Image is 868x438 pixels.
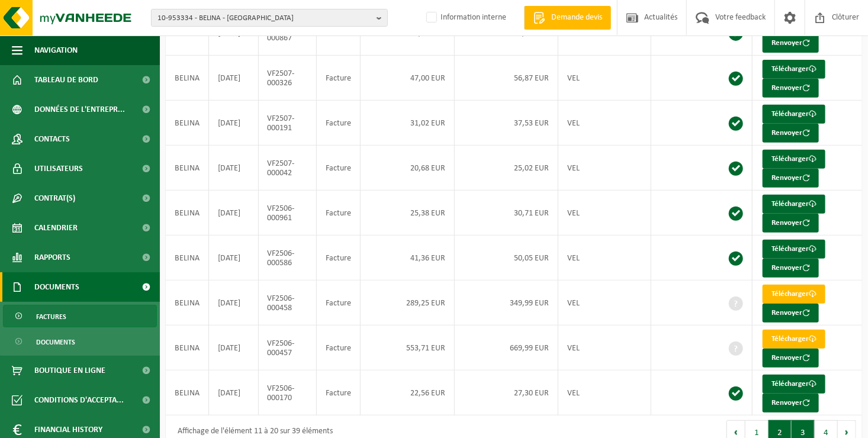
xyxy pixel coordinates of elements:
button: Renvoyer [763,34,819,53]
td: Facture [317,326,361,371]
span: Navigation [34,36,78,65]
span: Factures [36,305,66,328]
td: [DATE] [209,236,259,281]
button: Renvoyer [763,214,819,233]
td: VF2506-000961 [259,191,317,236]
a: Documents [3,330,157,353]
span: Contrat(s) [34,183,75,213]
a: Télécharger [763,195,825,214]
td: BELINA [166,326,209,371]
a: Télécharger [763,285,825,304]
td: 50,05 EUR [455,236,558,281]
a: Factures [3,305,157,327]
td: Facture [317,191,361,236]
td: [DATE] [209,101,259,146]
td: VEL [558,101,651,146]
td: Facture [317,371,361,416]
button: Renvoyer [763,394,819,413]
td: BELINA [166,236,209,281]
td: [DATE] [209,191,259,236]
td: VEL [558,326,651,371]
td: VEL [558,191,651,236]
td: 47,00 EUR [361,56,455,101]
td: VF2506-000170 [259,371,317,416]
span: Rapports [34,243,70,272]
td: VF2507-000326 [259,56,317,101]
td: VF2506-000586 [259,236,317,281]
span: Contacts [34,124,70,154]
span: Tableau de bord [34,65,98,95]
td: VEL [558,146,651,191]
td: 20,68 EUR [361,146,455,191]
label: Information interne [424,9,506,27]
td: Facture [317,56,361,101]
td: 27,30 EUR [455,371,558,416]
button: Renvoyer [763,79,819,98]
td: VEL [558,56,651,101]
td: 553,71 EUR [361,326,455,371]
td: Facture [317,281,361,326]
button: Renvoyer [763,124,819,143]
td: [DATE] [209,326,259,371]
td: BELINA [166,146,209,191]
button: Renvoyer [763,349,819,368]
span: Conditions d'accepta... [34,385,124,415]
a: Demande devis [524,6,611,30]
a: Télécharger [763,105,825,124]
td: VF2506-000458 [259,281,317,326]
td: Facture [317,101,361,146]
td: 56,87 EUR [455,56,558,101]
button: Renvoyer [763,169,819,188]
td: 22,56 EUR [361,371,455,416]
td: 25,02 EUR [455,146,558,191]
td: VEL [558,281,651,326]
a: Télécharger [763,150,825,169]
td: BELINA [166,371,209,416]
td: BELINA [166,281,209,326]
td: BELINA [166,56,209,101]
a: Télécharger [763,375,825,394]
td: [DATE] [209,56,259,101]
td: 31,02 EUR [361,101,455,146]
td: VF2507-000042 [259,146,317,191]
td: VF2506-000457 [259,326,317,371]
td: VEL [558,236,651,281]
a: Télécharger [763,330,825,349]
a: Télécharger [763,60,825,79]
span: Calendrier [34,213,78,243]
td: VEL [558,371,651,416]
span: Utilisateurs [34,154,83,183]
td: Facture [317,146,361,191]
td: [DATE] [209,146,259,191]
button: Renvoyer [763,259,819,278]
span: Données de l'entrepr... [34,95,125,124]
td: [DATE] [209,371,259,416]
a: Télécharger [763,240,825,259]
td: 289,25 EUR [361,281,455,326]
td: 30,71 EUR [455,191,558,236]
td: 669,99 EUR [455,326,558,371]
span: Boutique en ligne [34,356,105,385]
button: Renvoyer [763,304,819,323]
td: BELINA [166,191,209,236]
button: 10-953334 - BELINA - [GEOGRAPHIC_DATA] [151,9,388,27]
td: 41,36 EUR [361,236,455,281]
span: 10-953334 - BELINA - [GEOGRAPHIC_DATA] [157,9,372,27]
td: Facture [317,236,361,281]
td: 37,53 EUR [455,101,558,146]
span: Documents [34,272,79,302]
td: VF2507-000191 [259,101,317,146]
td: BELINA [166,101,209,146]
span: Demande devis [548,12,605,24]
td: 349,99 EUR [455,281,558,326]
td: 25,38 EUR [361,191,455,236]
td: [DATE] [209,281,259,326]
span: Documents [36,331,75,353]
